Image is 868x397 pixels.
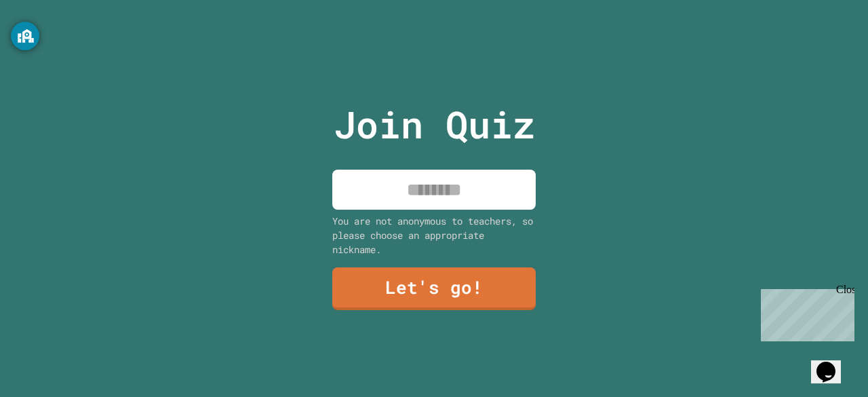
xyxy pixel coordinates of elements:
iframe: chat widget [811,343,854,383]
div: Chat with us now!Close [5,5,94,86]
button: GoGuardian Privacy Information [11,22,39,50]
p: Join Quiz [334,96,535,153]
div: You are not anonymous to teachers, so please choose an appropriate nickname. [332,214,536,257]
a: Let's go! [332,267,536,310]
iframe: chat widget [755,284,854,341]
